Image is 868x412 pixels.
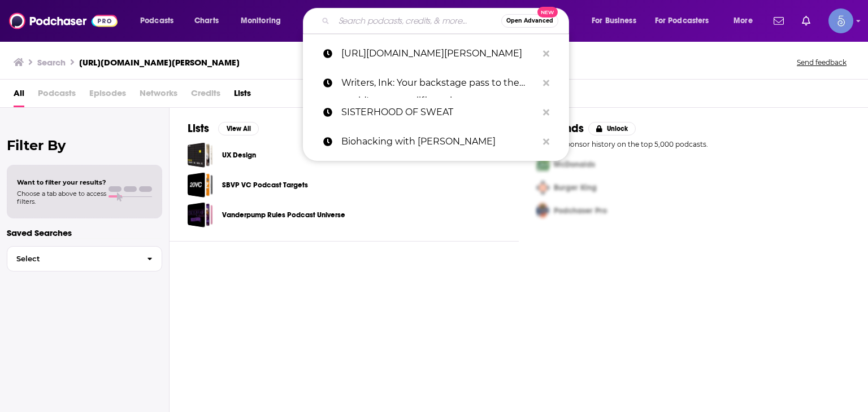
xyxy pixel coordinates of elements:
[537,7,558,17] span: New
[191,84,220,107] span: Credits
[140,84,177,107] span: Networks
[554,183,597,192] span: Burger King
[592,13,636,29] span: For Business
[303,127,569,156] a: Biohacking with [PERSON_NAME]
[222,179,308,191] a: SBVP VC Podcast Targets
[188,172,213,198] a: SBVP VC Podcast Targets
[7,227,162,238] p: Saved Searches
[554,206,607,216] span: Podchaser Pro
[222,149,256,161] a: UX Design
[537,140,850,148] p: Access sponsor history on the top 5,000 podcasts.
[38,84,76,107] span: Podcasts
[37,57,66,68] h3: Search
[303,68,569,98] a: Writers, Ink: Your backstage pass to the world's most prolific authors
[7,137,162,154] h2: Filter By
[241,13,281,29] span: Monitoring
[303,39,569,68] a: [URL][DOMAIN_NAME][PERSON_NAME]
[314,8,580,34] div: Search podcasts, credits, & more...
[769,11,788,30] a: Show notifications dropdown
[218,122,259,135] button: View All
[341,98,537,127] p: SISTERHOOD OF SWEAT
[828,8,853,33] span: Logged in as Spiral5-G1
[187,12,225,30] a: Charts
[233,12,296,30] button: open menu
[188,202,213,227] a: Vanderpump Rules Podcast Universe
[132,12,188,30] button: open menu
[341,68,537,98] p: Writers, Ink: Your backstage pass to the world's most prolific authors
[14,84,24,107] a: All
[797,11,815,30] a: Show notifications dropdown
[17,190,106,205] span: Choose a tab above to access filters.
[532,153,554,176] img: First Pro Logo
[828,8,853,33] button: Show profile menu
[7,255,138,262] span: Select
[188,121,259,135] a: ListsView All
[648,12,726,30] button: open menu
[140,13,173,29] span: Podcasts
[334,12,501,30] input: Search podcasts, credits, & more...
[726,12,767,30] button: open menu
[17,178,106,186] span: Want to filter your results?
[89,84,126,107] span: Episodes
[9,10,118,32] img: Podchaser - Follow, Share and Rate Podcasts
[655,13,709,29] span: For Podcasters
[194,13,219,29] span: Charts
[554,160,595,169] span: McDonalds
[506,18,553,24] span: Open Advanced
[7,246,162,271] button: Select
[532,199,554,222] img: Third Pro Logo
[79,57,240,68] h3: [URL][DOMAIN_NAME][PERSON_NAME]
[222,209,345,221] a: Vanderpump Rules Podcast Universe
[532,176,554,199] img: Second Pro Logo
[303,98,569,127] a: SISTERHOOD OF SWEAT
[188,142,213,168] a: UX Design
[828,8,853,33] img: User Profile
[584,12,650,30] button: open menu
[793,58,850,67] button: Send feedback
[341,127,537,156] p: Biohacking with Brittany
[188,121,209,135] h2: Lists
[588,122,636,135] button: Unlock
[501,14,558,28] button: Open AdvancedNew
[234,84,251,107] a: Lists
[341,39,537,68] p: https://podcasts.apple.com/us/podcast/the-joe-rooz-show/id1781723831
[734,13,753,29] span: More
